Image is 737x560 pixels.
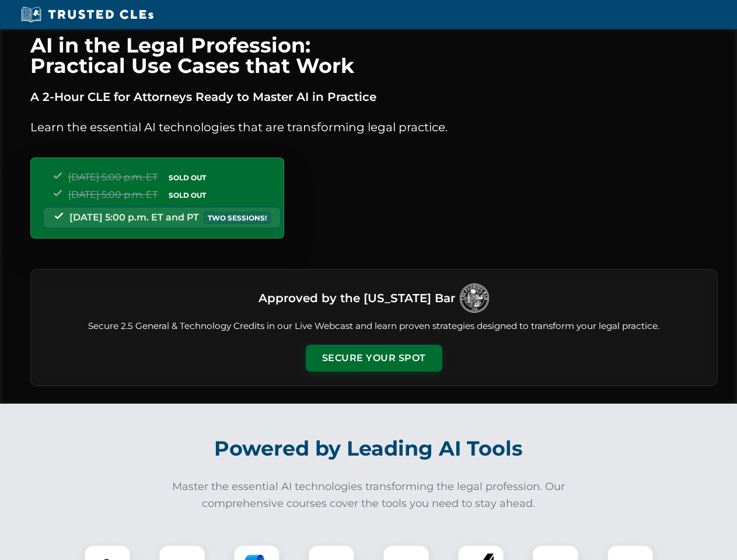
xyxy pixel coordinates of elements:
img: Logo [460,283,489,313]
button: Secure Your Spot [306,345,442,372]
span: SOLD OUT [165,171,210,184]
span: [DATE] 5:00 p.m. ET [68,189,158,200]
span: [DATE] 5:00 p.m. ET [68,171,158,183]
h3: Approved by the [US_STATE] Bar [259,288,455,309]
p: Secure 2.5 General & Technology Credits in our Live Webcast and learn proven strategies designed ... [45,320,703,333]
p: Master the essential AI technologies transforming the legal profession. Our comprehensive courses... [165,478,573,512]
span: SOLD OUT [165,189,210,201]
p: Learn the essential AI technologies that are transforming legal practice. [30,118,718,136]
h2: Powered by Leading AI Tools [46,428,692,469]
img: Trusted CLEs [18,6,157,23]
p: A 2-Hour CLE for Attorneys Ready to Master AI in Practice [30,87,718,106]
h1: AI in the Legal Profession: Practical Use Cases that Work [30,35,718,76]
